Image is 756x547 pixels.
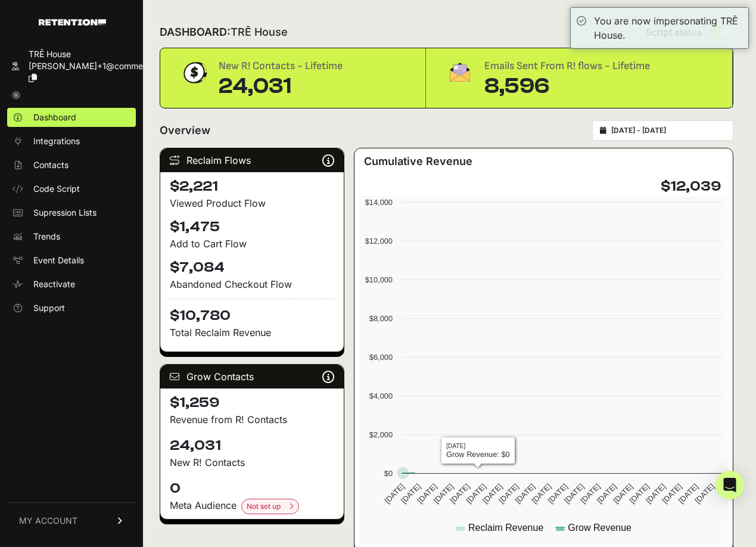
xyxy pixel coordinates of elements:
a: MY ACCOUNT [7,502,136,539]
text: [DATE] [677,482,700,505]
text: [DATE] [449,482,472,505]
span: Code Script [33,183,80,195]
a: Contacts [7,156,136,175]
div: New R! Contacts - Lifetime [219,58,343,74]
text: [DATE] [514,482,537,505]
a: Code Script [7,179,136,198]
a: Support [7,299,136,318]
h3: Cumulative Revenue [364,153,472,170]
span: TRĒ House [231,26,288,38]
text: [DATE] [611,482,634,505]
h2: Overview [160,122,210,139]
span: Support [33,302,65,314]
div: Add to Cart Flow [170,237,334,251]
text: $2,000 [369,430,393,439]
div: Emails Sent From R! flows - Lifetime [484,58,650,74]
text: Grow Revenue [568,523,632,533]
text: $6,000 [369,353,393,362]
h4: $2,221 [170,177,334,196]
div: You are now impersonating TRĒ House. [594,14,742,42]
text: [DATE] [383,482,406,505]
div: Open Intercom Messenger [715,471,744,499]
a: Reactivate [7,275,136,294]
span: Reactivate [33,278,75,290]
a: TRĒ House [PERSON_NAME]+1@commerc... [7,45,136,88]
span: MY ACCOUNT [19,515,77,527]
h4: $12,039 [661,177,721,196]
h4: $10,780 [170,299,334,325]
text: [DATE] [579,482,602,505]
text: [DATE] [399,482,422,505]
text: $14,000 [365,198,393,207]
span: Integrations [33,135,80,147]
text: [DATE] [481,482,504,505]
div: 8,596 [484,74,650,98]
h4: $7,084 [170,258,334,277]
text: $10,000 [365,275,393,284]
h4: $1,259 [170,393,334,412]
text: [DATE] [465,482,488,505]
p: Total Reclaim Revenue [170,325,334,340]
text: $4,000 [369,391,393,400]
span: Event Details [33,254,84,266]
h4: 24,031 [170,436,334,455]
text: [DATE] [530,482,553,505]
span: Dashboard [33,111,76,123]
span: Contacts [33,159,69,171]
text: Reclaim Revenue [468,523,543,533]
h4: 0 [170,479,334,498]
text: [DATE] [693,482,716,505]
text: [DATE] [416,482,439,505]
text: [DATE] [595,482,618,505]
h4: $1,475 [170,217,334,237]
text: [DATE] [661,482,684,505]
a: Trends [7,227,136,246]
div: 24,031 [219,74,343,98]
div: Grow Contacts [160,365,344,389]
span: [PERSON_NAME]+1@commerc... [29,61,158,71]
span: Trends [33,231,60,243]
a: Supression Lists [7,203,136,222]
img: dollar-coin-05c43ed7efb7bc0c12610022525b4bbbb207c7efeef5aecc26f025e68dcafac9.png [179,58,209,88]
p: New R! Contacts [170,455,334,470]
a: Integrations [7,132,136,151]
span: Supression Lists [33,207,97,219]
p: Revenue from R! Contacts [170,412,334,427]
text: [DATE] [562,482,586,505]
div: Reclaim Flows [160,148,344,172]
div: Meta Audience [170,498,334,514]
text: [DATE] [628,482,651,505]
h2: DASHBOARD: [160,24,288,41]
text: [DATE] [497,482,521,505]
a: Dashboard [7,108,136,127]
text: $8,000 [369,314,393,323]
img: Retention.com [39,19,106,26]
img: fa-envelope-19ae18322b30453b285274b1b8af3d052b27d846a4fbe8435d1a52b978f639a2.png [445,58,475,86]
div: Abandoned Checkout Flow [170,277,334,291]
text: $0 [384,469,393,478]
div: TRĒ House [29,48,158,60]
a: Event Details [7,251,136,270]
text: [DATE] [432,482,455,505]
text: [DATE] [546,482,570,505]
text: [DATE] [644,482,667,505]
text: $12,000 [365,237,393,245]
div: Viewed Product Flow [170,196,334,210]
